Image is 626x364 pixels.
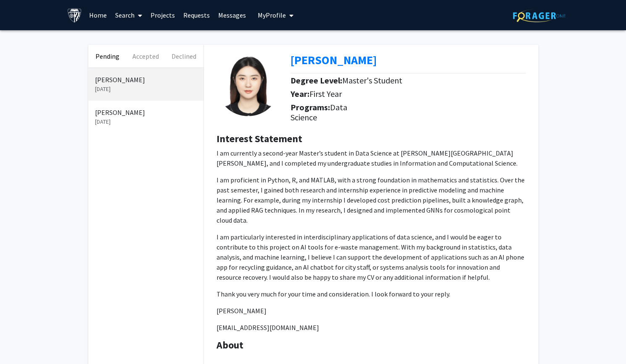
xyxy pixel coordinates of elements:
p: [EMAIL_ADDRESS][DOMAIN_NAME] [217,322,526,333]
img: Johns Hopkins University Logo [67,8,82,23]
span: Data Science [291,102,347,122]
p: [PERSON_NAME] [217,306,526,316]
button: Accepted [127,45,165,68]
p: Thank you very much for your time and consideration. I look forward to your reply. [217,289,526,299]
button: Pending [88,45,127,68]
b: Interest Statement [217,132,302,145]
span: First Year [309,88,342,99]
p: I am proficient in Python, R, and MATLAB, with a strong foundation in mathematics and statistics.... [217,175,526,225]
b: About [217,338,243,351]
a: Requests [179,0,214,30]
a: Messages [214,0,250,30]
p: I am particularly interested in interdisciplinary applications of data science, and I would be ea... [217,232,526,282]
a: Opens in a new tab [291,52,377,68]
iframe: Chat [6,326,36,358]
b: Programs: [291,102,330,112]
b: Year: [291,88,309,99]
a: Search [111,0,146,30]
a: Home [85,0,111,30]
p: [PERSON_NAME] [95,107,197,117]
a: Projects [146,0,179,30]
img: Profile Picture [217,53,280,116]
span: Master's Student [342,75,402,86]
p: I am currently a second-year Master’s student in Data Science at [PERSON_NAME][GEOGRAPHIC_DATA][P... [217,148,526,168]
b: [PERSON_NAME] [291,52,377,68]
p: [DATE] [95,117,197,126]
button: Declined [165,45,203,68]
b: Degree Level: [291,75,342,86]
p: [DATE] [95,85,197,94]
span: My Profile [258,11,286,19]
p: [PERSON_NAME] [95,75,197,85]
img: ForagerOne Logo [513,9,565,22]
